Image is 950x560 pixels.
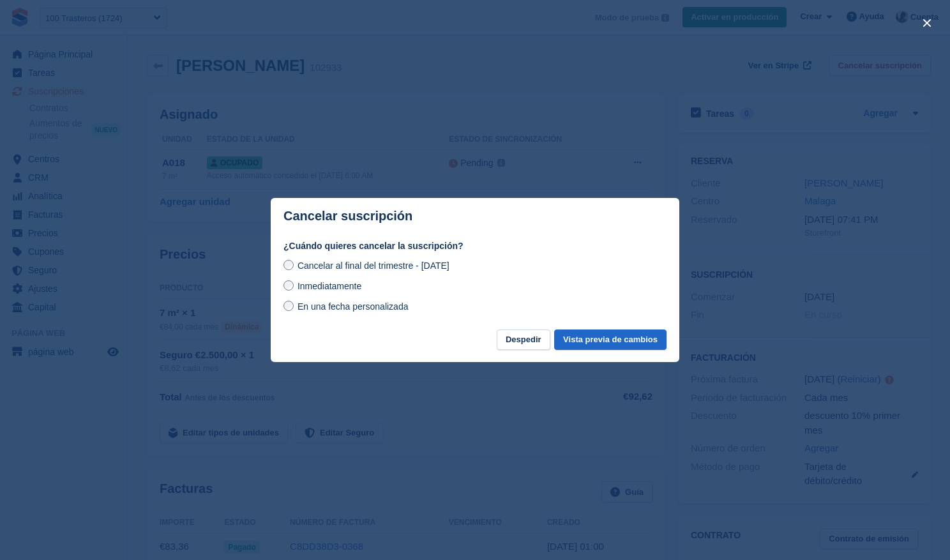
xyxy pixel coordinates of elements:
button: Despedir [497,329,550,351]
span: En una fecha personalizada [298,301,409,312]
input: En una fecha personalizada [283,301,294,311]
input: Cancelar al final del trimestre - [DATE] [283,260,294,270]
button: Vista previa de cambios [554,329,667,351]
button: close [917,13,937,33]
span: Cancelar al final del trimestre - [DATE] [298,261,449,271]
p: Cancelar suscripción [283,209,412,223]
span: Inmediatamente [298,281,361,291]
input: Inmediatamente [283,280,294,291]
label: ¿Cuándo quieres cancelar la suscripción? [283,239,667,253]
